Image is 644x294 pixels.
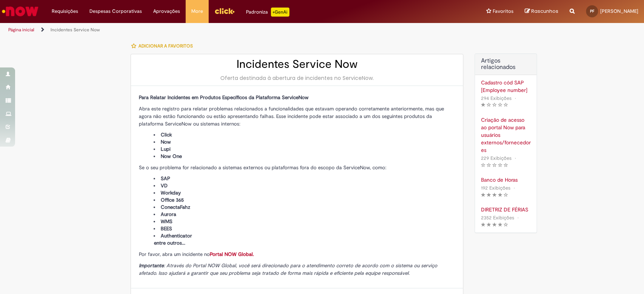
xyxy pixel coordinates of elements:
div: Oferta destinada à abertura de incidentes no ServiceNow. [138,74,455,82]
span: Requisições [52,8,78,15]
span: More [191,8,203,15]
p: +GenAi [271,8,289,17]
span: • [513,153,517,163]
a: Banco de Horas [481,176,531,184]
a: Cadastro cód SAP [Employee number] [481,79,531,94]
span: Abra este registro para relatar problemas relacionados a funcionalidades que estavam operando cor... [138,106,444,127]
span: 229 Exibições [481,155,511,161]
span: WMS [161,218,172,225]
span: • [515,213,520,223]
span: Click [161,132,172,138]
span: Por favor, abra um incidente no [138,251,254,257]
img: ServiceNow [1,4,40,19]
span: ConectaFahz [161,204,190,210]
a: DIRETRIZ DE FÉRIAS [481,206,531,213]
img: click_logo_yellow_360x200.png [214,5,235,17]
h3: Artigos relacionados [481,58,531,71]
ul: Trilhas de página [6,23,424,37]
span: Para Relatar Incidentes em Produtos Específicos da Plataforma ServiceNow [138,94,308,101]
span: BEES [161,225,172,232]
span: PF [590,9,594,14]
a: Rascunhos [525,8,558,15]
a: Portal NOW Global. [209,251,254,257]
span: Favoritos [493,8,513,15]
span: Authenticator [161,233,192,239]
button: Adicionar a Favoritos [131,38,197,54]
span: entre outros... [154,240,185,246]
span: Now [161,139,171,145]
a: Incidentes Service Now [51,27,100,33]
h2: Incidentes Service Now [138,58,455,70]
span: Adicionar a Favoritos [138,43,192,49]
span: • [513,93,517,103]
span: Lupi [161,146,171,152]
a: Página inicial [8,27,34,33]
span: Aurora [161,211,176,217]
span: Se o seu problema for relacionado a sistemas externos ou plataformas fora do escopo da ServiceNow... [138,164,386,171]
span: VD [161,182,168,189]
span: SAP [161,175,170,182]
span: 294 Exibições [481,95,511,101]
span: • [512,183,516,193]
span: Rascunhos [531,8,558,15]
strong: Importante [138,262,163,269]
span: Workday [161,190,181,196]
div: Padroniza [246,8,289,17]
a: Criação de acesso ao portal Now para usuários externos/fornecedores [481,116,531,154]
span: [PERSON_NAME] [600,8,638,14]
span: Office 365 [161,197,184,203]
span: Despesas Corporativas [89,8,142,15]
span: : Através do Portal NOW Global, você será direcionado para o atendimento correto de acordo com o ... [138,262,437,276]
span: 192 Exibições [481,185,510,191]
span: 2352 Exibições [481,214,514,221]
span: Now One [161,153,182,159]
span: Aprovações [153,8,180,15]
